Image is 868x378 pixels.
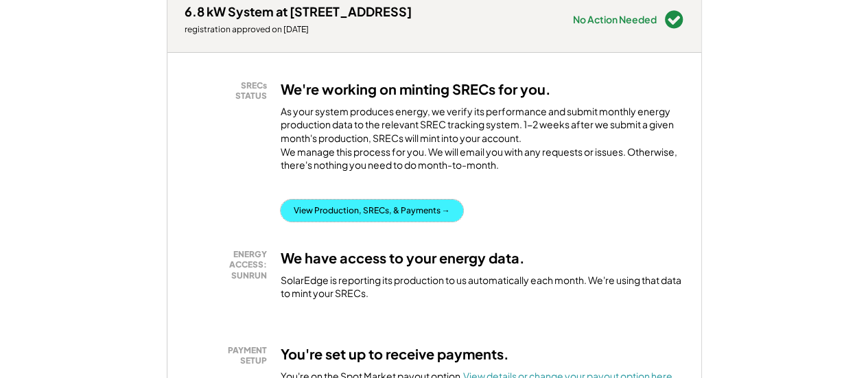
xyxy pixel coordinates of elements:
div: registration approved on [DATE] [185,24,412,35]
div: SRECs STATUS [191,80,267,102]
div: As your system produces energy, we verify its performance and submit monthly energy production da... [281,105,684,179]
div: SolarEdge is reporting its production to us automatically each month. We're using that data to mi... [281,274,684,300]
h3: You're set up to receive payments. [281,345,509,363]
h3: We're working on minting SRECs for you. [281,80,551,98]
div: ENERGY ACCESS: SUNRUN [191,249,267,281]
div: No Action Needed [573,14,657,24]
div: PAYMENT SETUP [191,345,267,366]
div: 6.8 kW System at [STREET_ADDRESS] [185,3,412,19]
h3: We have access to your energy data. [281,249,525,267]
button: View Production, SRECs, & Payments → [281,200,463,222]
